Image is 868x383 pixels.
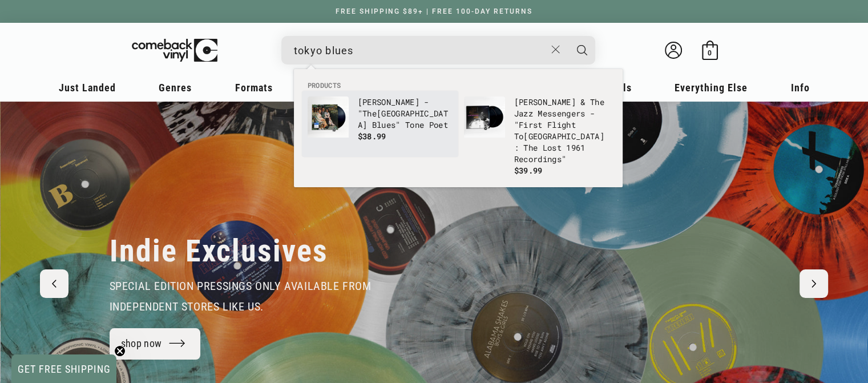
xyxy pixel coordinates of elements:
[324,7,544,15] a: FREE SHIPPING $89+ | FREE 100-DAY RETURNS
[708,49,712,57] span: 0
[372,119,396,130] b: Blues
[568,36,596,64] button: Search
[545,37,566,62] button: Close
[464,96,505,138] img: Art Blakey & The Jazz Messengers - "First Flight To Tokyo: The Lost 1961 Recordings"
[675,82,748,94] span: Everything Else
[458,91,615,182] li: products: Art Blakey & The Jazz Messengers - "First Flight To Tokyo: The Lost 1961 Recordings"
[110,232,328,270] h2: Indie Exclusives
[18,363,111,375] span: GET FREE SHIPPING
[59,82,116,94] span: Just Landed
[11,354,116,383] div: GET FREE SHIPPINGClose teaser
[791,82,810,94] span: Info
[235,82,273,94] span: Formats
[358,131,386,142] span: $38.99
[114,345,126,357] button: Close teaser
[464,96,609,176] a: Art Blakey & The Jazz Messengers - "First Flight To Tokyo: The Lost 1961 Recordings" [PERSON_NAME...
[281,36,595,64] div: Search
[110,328,201,360] a: shop now
[358,108,448,130] b: [GEOGRAPHIC_DATA]
[308,96,453,151] a: Horace Silver - "The Tokyo Blues" Tone Poet [PERSON_NAME] - "The[GEOGRAPHIC_DATA] Blues" Tone Poe...
[302,80,615,91] li: Products
[308,96,349,138] img: Horace Silver - "The Tokyo Blues" Tone Poet
[294,69,623,187] div: Products
[40,269,68,298] button: Previous slide
[514,165,543,176] span: $39.99
[159,82,192,94] span: Genres
[110,279,372,313] span: special edition pressings only available from independent stores like us.
[523,131,604,142] b: [GEOGRAPHIC_DATA]
[302,91,458,157] li: products: Horace Silver - "The Tokyo Blues" Tone Poet
[800,269,828,298] button: Next slide
[514,96,609,165] p: [PERSON_NAME] & The Jazz Messengers - "First Flight To : The Lost 1961 Recordings"
[294,39,546,62] input: When autocomplete results are available use up and down arrows to review and enter to select
[358,96,453,131] p: [PERSON_NAME] - "The " Tone Poet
